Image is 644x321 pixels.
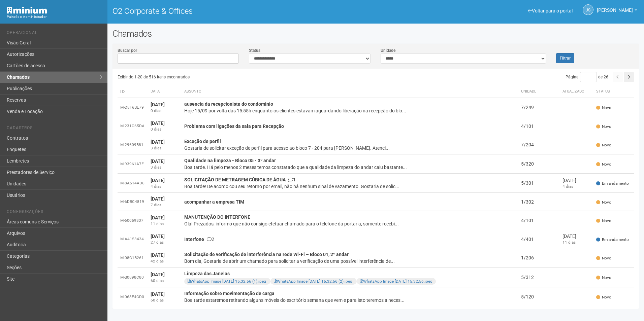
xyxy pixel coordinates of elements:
[184,258,516,264] div: Bom dia, Gostaria de abrir um chamado para solicitar a verificação de uma possível interferência ...
[118,287,148,307] td: M-063E4CD0
[151,165,179,170] div: 3 dias
[583,4,593,15] a: JS
[151,240,179,245] div: 27 dias
[360,279,432,284] a: WhatsApp Image [DATE] 15.32.56.jpeg
[562,184,573,189] span: 4 dias
[184,237,204,242] strong: Interfone
[118,193,148,211] td: M-6DBC4819
[118,98,148,117] td: M-D8F6BE79
[562,177,591,184] div: [DATE]
[151,297,179,303] div: 60 dias
[518,287,560,307] td: 5/120
[118,135,148,154] td: M-29609B81
[151,127,179,132] div: 0 dias
[151,272,165,277] strong: [DATE]
[118,248,148,267] td: M-08C1B261
[151,178,165,183] strong: [DATE]
[118,117,148,135] td: M-231C65DA
[148,85,182,98] th: Data
[151,252,165,258] strong: [DATE]
[151,184,179,189] div: 4 dias
[528,8,573,13] a: Voltar para o portal
[274,279,352,284] a: WhatsApp Image [DATE] 15.32.56 (2).jpeg
[7,7,47,14] img: Minium
[184,107,516,114] div: Hoje 15/09 por volta das 15:55h enquanto os clientes estavam aguardando liberação na recepção do ...
[518,85,560,98] th: Unidade
[566,75,608,79] span: Página de 26
[182,85,518,98] th: Assunto
[518,248,560,267] td: 1/206
[184,271,230,276] strong: Limpeza das Janelas
[381,47,395,53] label: Unidade
[518,135,560,154] td: 7/204
[151,258,179,264] div: 42 dias
[593,85,634,98] th: Status
[151,221,179,227] div: 11 dias
[596,275,611,281] span: Novo
[596,200,611,205] span: Novo
[596,181,629,186] span: Em andamento
[184,252,349,257] strong: Solicitação de verificação de interferência na rede Wi-Fi – Bloco 01, 2º andar
[184,291,275,296] strong: Informação sobre movimentação de carga
[151,120,165,126] strong: [DATE]
[597,8,637,14] a: [PERSON_NAME]
[596,218,611,224] span: Novo
[596,105,611,111] span: Novo
[118,154,148,174] td: M-93961A7E
[184,123,284,129] strong: Problema com ligações da sala para Recepção
[518,154,560,174] td: 5/320
[556,53,574,63] button: Filtrar
[184,220,516,227] div: Olá! Prezados, informo que não consigo efetuar chamado para o telefone da portaria, somente receb...
[112,29,639,39] h2: Chamados
[151,196,165,202] strong: [DATE]
[184,139,221,144] strong: Exceção de perfil
[118,267,148,287] td: M-B0898C80
[184,101,273,107] strong: ausencia da recepcionista do condominio
[288,177,296,182] span: 1
[118,211,148,230] td: M-60059837
[151,215,165,220] strong: [DATE]
[151,102,165,107] strong: [DATE]
[518,174,560,193] td: 5/301
[7,30,102,37] li: Operacional
[7,209,102,216] li: Configurações
[151,145,179,151] div: 3 dias
[118,85,148,98] td: ID
[118,47,137,53] label: Buscar por
[184,158,276,163] strong: Qualidade na limpeza - Bloco 05 - 3º andar
[188,279,266,284] a: WhatsApp Image [DATE] 15.32.56 (1).jpeg
[518,230,560,248] td: 4/401
[151,278,179,284] div: 60 dias
[7,126,102,133] li: Cadastros
[184,177,286,182] strong: SOLICITAÇÃO DE METRAGEM CÚBICA DE ÁGUA
[184,297,516,304] div: Boa tarde estaremos retirando alguns móveis do escritório semana que vem e para isto teremos a ne...
[112,7,371,15] h1: O2 Corporate & Offices
[596,237,629,243] span: Em andamento
[184,183,516,190] div: Boa tarde! De acordo cou seu retorno por email, não há nenhum sinal de vazamento. Gostaria de sol...
[184,214,250,220] strong: MANUTENÇÃO DO INTERFONE
[151,202,179,208] div: 7 dias
[596,255,611,261] span: Novo
[151,108,179,114] div: 0 dias
[518,98,560,117] td: 7/249
[596,162,611,167] span: Novo
[184,164,516,171] div: Boa tarde. Há pelo menos 2 meses temos constatado que a qualidade da limpeza do andar caiu bastan...
[151,291,165,297] strong: [DATE]
[562,240,576,245] span: 11 dias
[596,294,611,300] span: Novo
[597,1,633,13] span: Jeferson Souza
[596,124,611,130] span: Novo
[249,47,260,53] label: Status
[596,142,611,148] span: Novo
[518,267,560,287] td: 5/312
[518,117,560,135] td: 4/101
[518,211,560,230] td: 4/101
[560,85,593,98] th: Atualizado
[184,199,244,205] strong: acompanhar a empresa TIM
[118,72,376,82] div: Exibindo 1-20 de 516 itens encontrados
[151,139,165,145] strong: [DATE]
[184,145,516,151] div: Gostaria de solicitar exceção de perfil para acesso ao bloco 7 - 204 para [PERSON_NAME]. Atenci...
[151,158,165,164] strong: [DATE]
[118,230,148,248] td: M-A4153434
[7,14,102,20] div: Painel do Administrador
